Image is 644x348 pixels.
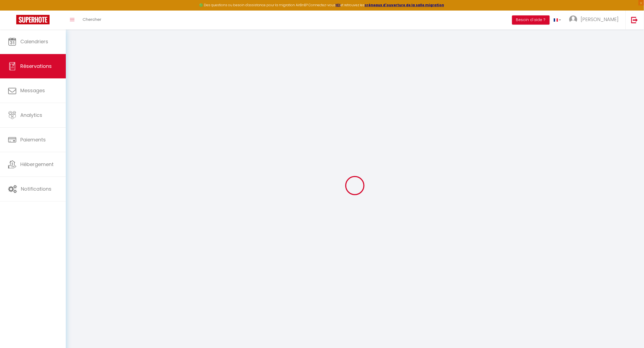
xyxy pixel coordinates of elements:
[336,3,341,7] a: ICI
[20,161,54,168] span: Hébergement
[631,16,638,23] img: logout
[16,15,50,24] img: Super Booking
[79,11,105,29] a: Chercher
[565,11,626,29] a: ... [PERSON_NAME]
[20,136,46,143] span: Paiements
[20,38,48,45] span: Calendriers
[4,2,21,18] button: Ouvrir le widget de chat LiveChat
[20,63,52,69] span: Réservations
[20,87,45,94] span: Messages
[83,16,101,22] span: Chercher
[569,15,577,24] img: ...
[365,3,444,7] a: créneaux d'ouverture de la salle migration
[21,185,51,192] span: Notifications
[512,15,550,25] button: Besoin d'aide ?
[20,112,42,118] span: Analytics
[581,16,619,23] span: [PERSON_NAME]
